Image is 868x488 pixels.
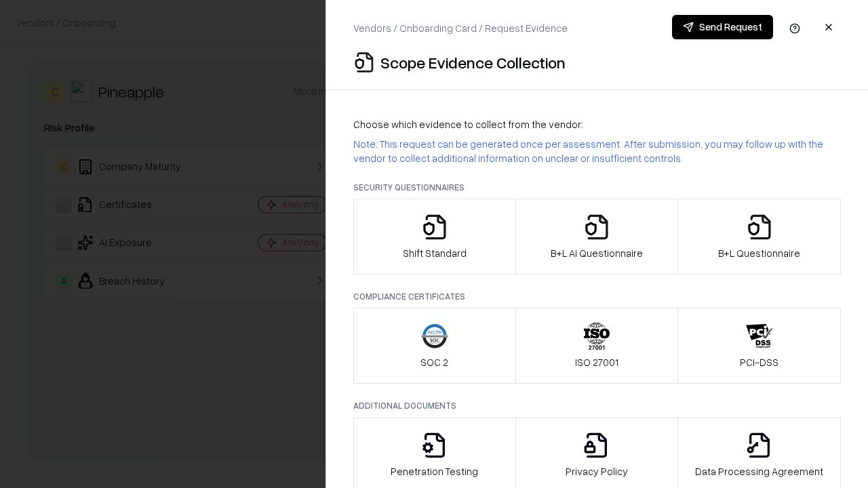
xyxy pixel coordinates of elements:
button: Send Request [672,15,773,39]
p: Vendors / Onboarding Card / Request Evidence [353,21,568,35]
p: Additional Documents [353,400,841,411]
button: B+L AI Questionnaire [515,199,679,274]
p: PCI-DSS [740,355,778,369]
p: Shift Standard [403,246,467,260]
button: SOC 2 [353,308,516,384]
button: ISO 27001 [515,308,679,384]
p: B+L AI Questionnaire [551,246,643,260]
p: Scope Evidence Collection [380,52,566,73]
p: ISO 27001 [575,355,618,369]
p: Compliance Certificates [353,291,841,302]
button: B+L Questionnaire [677,199,841,274]
p: B+L Questionnaire [718,246,800,260]
p: Data Processing Agreement [695,464,823,479]
button: Shift Standard [353,199,516,274]
p: SOC 2 [420,355,448,369]
p: Note: This request can be generated once per assessment. After submission, you may follow up with... [353,137,841,165]
p: Choose which evidence to collect from the vendor: [353,117,841,131]
p: Penetration Testing [391,464,478,479]
p: Privacy Policy [566,464,628,479]
p: Security Questionnaires [353,182,841,193]
button: PCI-DSS [677,308,841,384]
